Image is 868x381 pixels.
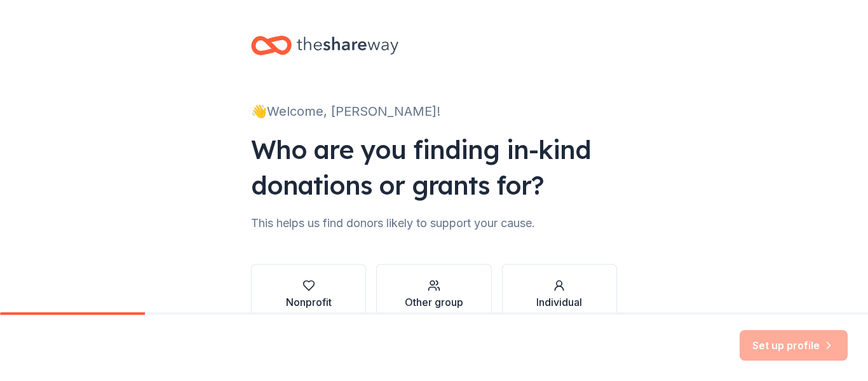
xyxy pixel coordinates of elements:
div: Nonprofit [286,294,332,310]
div: Individual [536,294,582,310]
button: Individual [502,264,617,325]
button: Other group [376,264,491,325]
div: Other group [405,294,463,310]
div: This helps us find donors likely to support your cause. [251,213,617,233]
div: Who are you finding in-kind donations or grants for? [251,132,617,203]
button: Nonprofit [251,264,366,325]
div: 👋 Welcome, [PERSON_NAME]! [251,101,617,121]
